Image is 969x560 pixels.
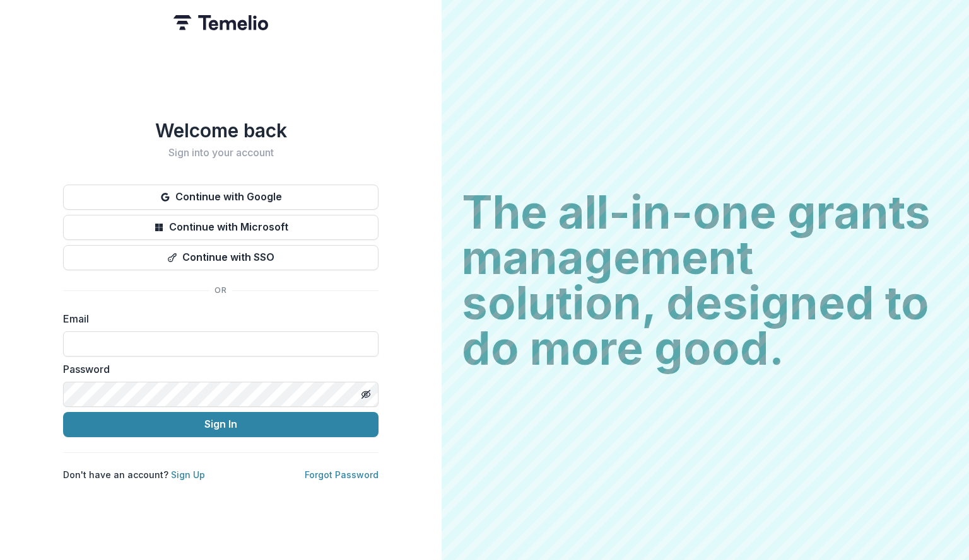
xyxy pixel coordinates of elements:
button: Toggle password visibility [356,384,376,404]
button: Continue with SSO [63,245,379,270]
button: Continue with Google [63,185,379,210]
p: Don't have an account? [63,468,205,481]
button: Sign In [63,412,379,437]
label: Email [63,311,371,326]
a: Forgot Password [305,469,379,480]
img: Temelio [173,15,268,30]
a: Sign Up [171,469,205,480]
h1: Welcome back [63,119,379,142]
label: Password [63,362,371,377]
button: Continue with Microsoft [63,215,379,240]
h2: Sign into your account [63,147,379,159]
